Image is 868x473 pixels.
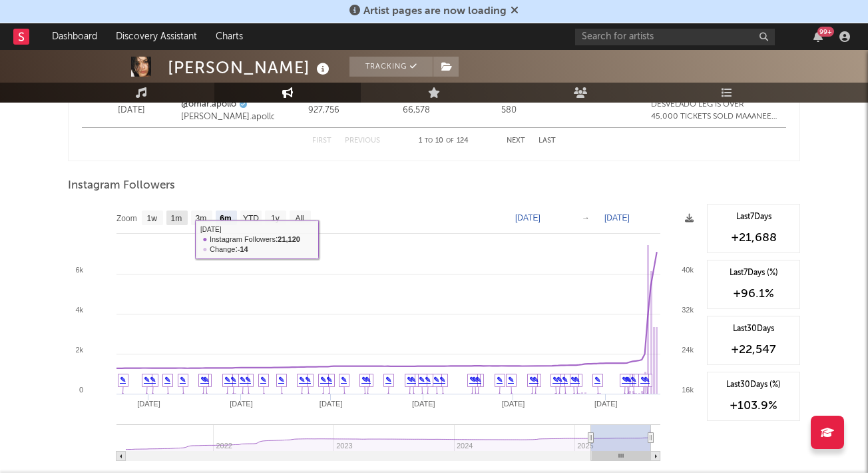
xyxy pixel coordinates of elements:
a: ✎ [574,376,580,384]
text: 1w [147,214,158,223]
div: [PERSON_NAME] [168,57,333,79]
text: 6k [75,266,83,274]
a: ✎ [361,376,367,384]
text: [DATE] [594,400,618,408]
div: Last 7 Days (%) [714,267,793,279]
a: ✎ [433,376,439,384]
a: ✎ [240,376,246,384]
text: [DATE] [502,400,525,408]
a: ✎ [630,376,636,384]
button: First [312,137,331,145]
a: ✎ [469,376,475,384]
a: ✎ [341,376,347,384]
a: ✎ [320,376,326,384]
div: [PERSON_NAME].apollo [181,111,274,124]
div: [DATE] [89,104,174,117]
a: ✎ [425,376,431,384]
text: → [582,213,590,223]
text: [DATE] [137,400,160,408]
a: ✎ [562,376,568,384]
a: ✎ [497,376,503,384]
a: ✎ [260,376,266,384]
a: ✎ [150,376,156,384]
text: YTD [243,214,259,223]
text: 1m [171,214,182,223]
a: ✎ [326,376,332,384]
text: 32k [682,306,694,314]
a: ✎ [305,376,311,384]
div: 927,756 [281,104,367,117]
a: ✎ [475,376,481,384]
text: 2k [75,346,83,354]
div: 580 [466,104,552,117]
a: ✎ [200,376,206,384]
a: ✎ [385,376,391,384]
text: 0 [79,386,83,394]
div: Last 30 Days [714,323,793,335]
text: [DATE] [604,213,630,223]
button: Last [539,137,556,145]
text: Zoom [116,214,137,223]
span: Dismiss [511,6,519,17]
a: ✎ [180,376,186,384]
a: ✎ [419,376,425,384]
text: 6m [220,214,231,223]
a: ✎ [278,376,284,384]
a: Dashboard [43,23,107,50]
a: ✎ [552,376,558,384]
a: ✎ [144,376,150,384]
a: ✎ [439,376,445,384]
button: 99+ [813,31,823,42]
a: Discovery Assistant [107,23,206,50]
span: to [425,138,433,144]
a: @omar.apollo [181,98,236,111]
text: [DATE] [320,400,343,408]
a: ✎ [533,376,539,384]
button: Tracking [349,57,433,77]
text: [DATE] [515,213,541,223]
a: ✎ [164,376,170,384]
text: 40k [682,266,694,274]
div: DESVELADO LEG IS OVER 45,000 TICKETS SOLD MAAANEEE WTFFF IM POPPIN NOW AHHHHHHH 🤪🤪🤪 i wanna thank... [651,99,779,123]
a: ✎ [407,376,413,384]
a: ✎ [640,376,646,384]
a: ✎ [245,376,251,384]
a: ✎ [299,376,305,384]
text: All [295,214,304,223]
text: 4k [75,306,83,314]
a: ✎ [224,376,230,384]
a: ✎ [594,376,600,384]
span: Instagram Followers [68,178,175,194]
text: [DATE] [412,400,435,408]
a: ✎ [508,376,514,384]
a: ✎ [570,376,576,384]
div: +21,688 [714,230,793,246]
a: ✎ [230,376,236,384]
div: +103.9 % [714,398,793,414]
text: 3m [196,214,207,223]
span: Artist pages are now loading [363,6,507,17]
input: Search for artists [575,29,775,45]
a: ✎ [120,376,126,384]
div: Last 30 Days (%) [714,379,793,391]
text: [DATE] [230,400,253,408]
a: ✎ [556,376,562,384]
div: 99 + [817,27,834,37]
text: 24k [682,346,694,354]
a: ✎ [410,376,416,384]
text: 1y [271,214,280,223]
button: Previous [345,137,380,145]
text: 16k [682,386,694,394]
div: +22,547 [714,342,793,358]
a: ✎ [365,376,371,384]
div: +96.1 % [714,286,793,302]
span: of [446,138,454,144]
a: ✎ [644,376,650,384]
div: 66,578 [373,104,459,117]
button: Next [507,137,525,145]
div: 1 10 124 [407,133,480,149]
a: ✎ [529,376,535,384]
a: Charts [206,23,252,50]
div: Last 7 Days [714,211,793,223]
a: ✎ [622,376,628,384]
